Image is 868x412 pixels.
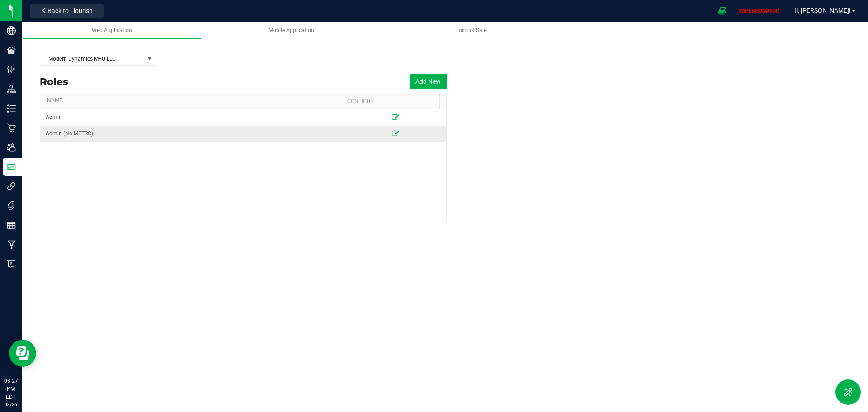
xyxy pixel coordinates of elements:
span: Admin [46,113,62,122]
inline-svg: Company [7,26,16,35]
inline-svg: Distribution [7,85,16,94]
inline-svg: Facilities [7,46,16,55]
span: Admin (No METRC) [46,129,93,138]
inline-svg: Retail [7,123,16,133]
p: 08/26 [4,401,18,408]
div: Add Role [410,74,447,89]
span: Web Application [92,27,132,33]
span: Point of Sale [455,27,486,33]
inline-svg: Inventory [7,104,16,113]
inline-svg: Users [7,143,16,152]
a: Name [47,97,336,104]
span: Open Ecommerce Menu [712,2,732,19]
inline-svg: Billing [7,260,16,269]
inline-svg: Tags [7,201,16,210]
a: Edit Role [392,130,399,137]
iframe: Resource center [9,340,36,367]
button: Add New [410,74,447,89]
p: IMPERSONATOR [735,7,783,15]
span: Back to Flourish [47,7,93,14]
inline-svg: Reports [7,221,16,230]
inline-svg: User Roles [7,162,16,171]
span: Mobile Application [269,27,314,33]
inline-svg: Manufacturing [7,240,16,249]
span: Roles [40,74,68,89]
button: Toggle Menu [835,379,861,405]
p: 03:27 PM EDT [4,377,18,401]
inline-svg: Integrations [7,182,16,191]
span: Hi, [PERSON_NAME]! [792,7,851,14]
th: Configure [340,93,439,109]
inline-svg: Configuration [7,65,16,74]
a: Edit Role [392,114,399,120]
span: Modern Dynamics MFG LLC [40,52,144,65]
button: Back to Flourish [30,4,104,18]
